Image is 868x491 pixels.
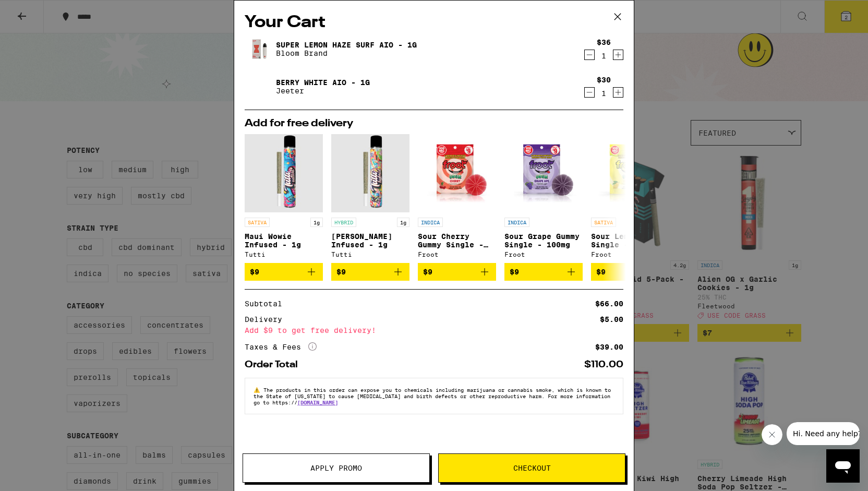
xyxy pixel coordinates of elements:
[297,399,338,405] a: [DOMAIN_NAME]
[438,453,625,483] button: Checkout
[331,263,409,281] button: Add to bag
[591,134,669,212] img: Froot - Sour Lemon Gummy Single - 100mg
[254,387,263,393] span: ⚠️
[418,251,496,258] div: Froot
[596,268,606,276] span: $9
[591,134,669,263] a: Open page for Sour Lemon Gummy Single - 100mg from Froot
[597,89,611,98] div: 1
[418,232,496,249] p: Sour Cherry Gummy Single - 100mg
[597,76,611,84] div: $30
[591,263,669,281] button: Add to bag
[591,218,616,227] p: SATIVA
[504,251,583,258] div: Froot
[591,232,669,249] p: Sour Lemon Gummy Single - 100mg
[418,263,496,281] button: Add to bag
[276,78,370,87] a: Berry White AIO - 1g
[336,268,346,276] span: $9
[245,72,274,101] img: Berry White AIO - 1g
[826,449,860,483] iframe: Button to launch messaging window
[331,134,409,263] a: Open page for Cali Haze Infused - 1g from Tutti
[504,134,583,212] img: Froot - Sour Grape Gummy Single - 100mg
[595,300,623,307] div: $66.00
[310,218,323,227] p: 1g
[245,232,323,249] p: Maui Wowie Infused - 1g
[245,251,323,258] div: Tutti
[245,11,623,34] h2: Your Cart
[423,268,432,276] span: $9
[250,268,259,276] span: $9
[513,464,551,472] span: Checkout
[245,263,323,281] button: Add to bag
[504,134,583,263] a: Open page for Sour Grape Gummy Single - 100mg from Froot
[418,218,443,227] p: INDICA
[787,422,860,445] iframe: Message from company
[613,87,623,98] button: Increment
[762,424,782,445] iframe: Close message
[600,316,623,323] div: $5.00
[245,327,623,334] div: Add $9 to get free delivery!
[584,87,595,98] button: Decrement
[245,300,290,307] div: Subtotal
[397,218,409,227] p: 1g
[243,453,430,483] button: Apply Promo
[613,50,623,60] button: Increment
[510,268,519,276] span: $9
[276,41,417,49] a: Super Lemon Haze Surf AIO - 1g
[245,134,323,263] a: Open page for Maui Wowie Infused - 1g from Tutti
[331,218,356,227] p: HYBRID
[595,343,623,351] div: $39.00
[584,360,623,369] div: $110.00
[6,7,75,16] span: Hi. Need any help?
[504,232,583,249] p: Sour Grape Gummy Single - 100mg
[245,316,290,323] div: Delivery
[245,218,270,227] p: SATIVA
[584,50,595,60] button: Decrement
[504,263,583,281] button: Add to bag
[418,134,496,263] a: Open page for Sour Cherry Gummy Single - 100mg from Froot
[245,34,274,64] img: Super Lemon Haze Surf AIO - 1g
[418,134,496,212] img: Froot - Sour Cherry Gummy Single - 100mg
[591,251,669,258] div: Froot
[597,38,611,46] div: $36
[276,87,370,95] p: Jeeter
[254,387,611,405] span: The products in this order can expose you to chemicals including marijuana or cannabis smoke, whi...
[245,342,317,352] div: Taxes & Fees
[331,134,409,212] img: Tutti - Cali Haze Infused - 1g
[245,118,623,129] h2: Add for free delivery
[276,49,417,57] p: Bloom Brand
[331,232,409,249] p: [PERSON_NAME] Infused - 1g
[310,464,362,472] span: Apply Promo
[331,251,409,258] div: Tutti
[245,360,305,369] div: Order Total
[597,52,611,60] div: 1
[504,218,529,227] p: INDICA
[245,134,323,212] img: Tutti - Maui Wowie Infused - 1g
